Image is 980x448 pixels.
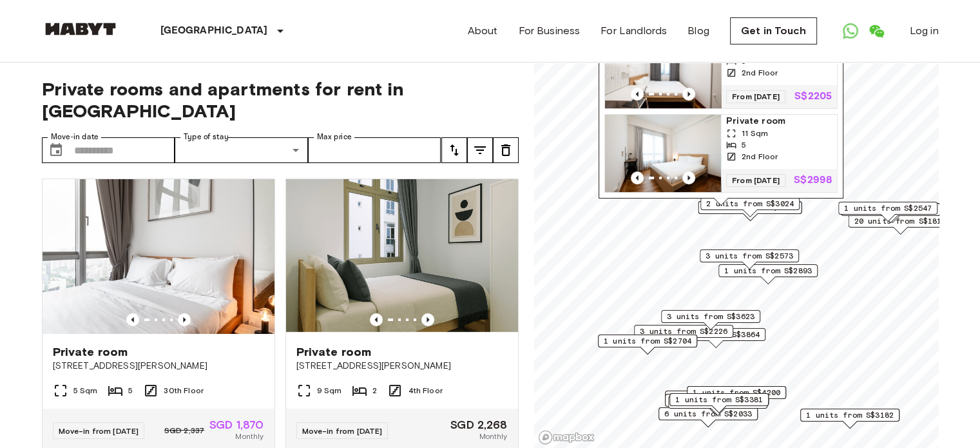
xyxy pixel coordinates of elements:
[631,171,644,184] button: Previous image
[296,360,508,373] span: [STREET_ADDRESS][PERSON_NAME]
[800,409,899,429] div: Map marker
[164,425,204,436] span: SGD 2,337
[667,311,754,322] span: 3 units from S$3623
[706,250,793,262] span: 3 units from S$2573
[209,419,264,431] span: SGD 1,870
[42,23,119,35] img: Habyt
[838,18,863,44] a: Open WhatsApp
[605,31,721,108] img: Marketing picture of unit SG-01-083-001-004
[863,18,889,44] a: Open WeChat
[604,114,838,193] a: Marketing picture of unit SG-01-083-001-002Previous imagePrevious imagePrivate room11 Sqm52nd Flo...
[600,23,667,39] a: For Landlords
[286,179,518,334] img: Marketing picture of unit SG-01-001-025-01
[178,313,191,326] button: Previous image
[518,23,580,39] a: For Business
[693,387,780,398] span: 1 units from S$4200
[604,30,838,109] a: Marketing picture of unit SG-01-083-001-004Previous imagePrevious image52nd FloorFrom [DATE]S$2205
[631,88,644,101] button: Previous image
[450,419,507,431] span: SGD 2,268
[73,385,98,396] span: 5 Sqm
[671,391,758,403] span: 2 units from S$2342
[605,115,721,192] img: Marketing picture of unit SG-01-083-001-002
[598,335,697,355] div: Map marker
[493,137,519,163] button: tune
[687,386,786,406] div: Map marker
[700,249,799,269] div: Map marker
[675,394,763,405] span: 1 units from S$3381
[718,264,818,284] div: Map marker
[666,328,765,348] div: Map marker
[661,310,760,330] div: Map marker
[726,90,785,103] span: From [DATE]
[726,174,785,187] span: From [DATE]
[468,23,498,39] a: About
[838,202,937,222] div: Map marker
[742,139,746,151] span: 5
[698,201,802,221] div: Map marker
[43,179,274,334] img: Marketing picture of unit SG-01-113-001-05
[370,313,383,326] button: Previous image
[317,131,352,142] label: Max price
[668,396,767,416] div: Map marker
[730,17,817,44] a: Get in Touch
[794,175,832,186] p: S$2998
[126,313,139,326] button: Previous image
[665,391,764,411] div: Map marker
[640,326,727,337] span: 3 units from S$2226
[794,92,832,102] p: S$2205
[164,385,204,396] span: 30th Floor
[682,171,695,184] button: Previous image
[296,344,372,360] span: Private room
[421,313,434,326] button: Previous image
[669,393,769,413] div: Map marker
[184,131,229,142] label: Type of stay
[59,426,139,436] span: Move-in from [DATE]
[742,67,778,79] span: 2nd Floor
[317,385,342,396] span: 9 Sqm
[848,215,952,235] div: Map marker
[672,329,760,340] span: 1 units from S$3864
[726,115,832,128] span: Private room
[687,23,709,39] a: Blog
[160,23,268,39] p: [GEOGRAPHIC_DATA]
[235,431,264,442] span: Monthly
[408,385,442,396] span: 4th Floor
[724,265,812,277] span: 1 units from S$2893
[53,344,128,360] span: Private room
[682,88,695,101] button: Previous image
[910,23,939,39] a: Log in
[700,197,800,217] div: Map marker
[128,385,133,396] span: 5
[634,325,733,345] div: Map marker
[51,131,99,142] label: Move-in date
[42,78,519,122] span: Private rooms and apartments for rent in [GEOGRAPHIC_DATA]
[479,431,507,442] span: Monthly
[806,409,894,421] span: 1 units from S$3182
[664,408,752,420] span: 6 units from S$2033
[372,385,377,396] span: 2
[658,407,758,427] div: Map marker
[302,426,383,436] span: Move-in from [DATE]
[742,151,778,162] span: 2nd Floor
[844,202,932,214] span: 1 units from S$2547
[742,128,768,139] span: 11 Sqm
[538,430,595,445] a: Mapbox logo
[467,137,493,163] button: tune
[665,394,764,414] div: Map marker
[441,137,467,163] button: tune
[43,137,69,163] button: Choose date
[53,360,264,373] span: [STREET_ADDRESS][PERSON_NAME]
[604,335,691,347] span: 1 units from S$2704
